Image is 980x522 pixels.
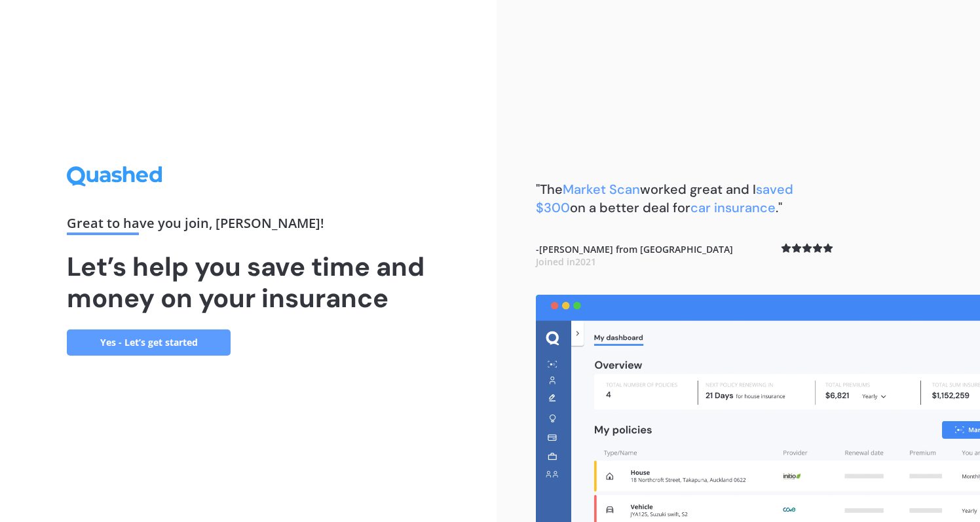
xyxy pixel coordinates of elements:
a: Yes - Let’s get started [67,329,231,356]
span: Joined in 2021 [536,255,596,268]
img: dashboard.webp [536,295,980,522]
b: "The worked great and I on a better deal for ." [536,181,793,216]
span: saved $300 [536,181,793,216]
h1: Let’s help you save time and money on your insurance [67,251,430,314]
span: car insurance [690,199,776,216]
div: Great to have you join , [PERSON_NAME] ! [67,217,430,235]
span: Market Scan [563,181,640,198]
b: - [PERSON_NAME] from [GEOGRAPHIC_DATA] [536,243,733,269]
